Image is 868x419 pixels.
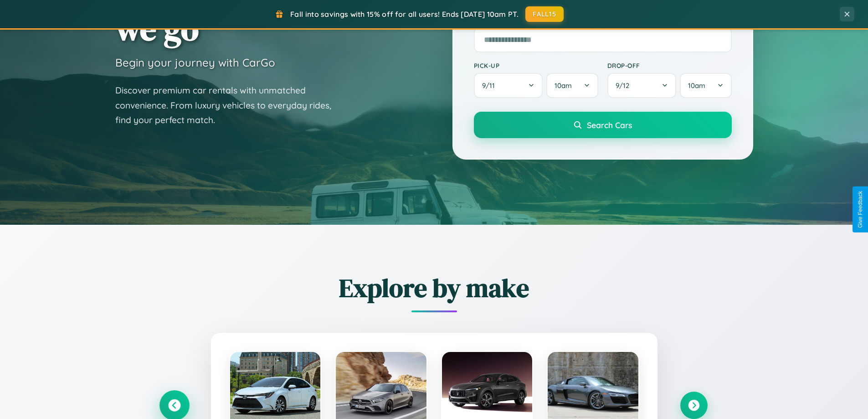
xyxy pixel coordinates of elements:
[161,270,708,305] h2: Explore by make
[290,10,519,19] span: Fall into savings with 15% off for all users! Ends [DATE] 10am PT.
[587,120,632,130] span: Search Cars
[482,81,499,90] span: 9 / 11
[555,81,572,90] span: 10am
[688,81,705,90] span: 10am
[607,62,732,69] label: Drop-off
[115,83,343,128] p: Discover premium car rentals with unmatched convenience. From luxury vehicles to everyday rides, ...
[115,56,275,69] h3: Begin your journey with CarGo
[525,6,564,22] button: FALL15
[680,73,731,98] button: 10am
[474,112,732,138] button: Search Cars
[857,191,863,228] div: Give Feedback
[616,81,634,90] span: 9 / 12
[607,73,677,98] button: 9/12
[474,73,543,98] button: 9/11
[474,62,598,69] label: Pick-up
[546,73,598,98] button: 10am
